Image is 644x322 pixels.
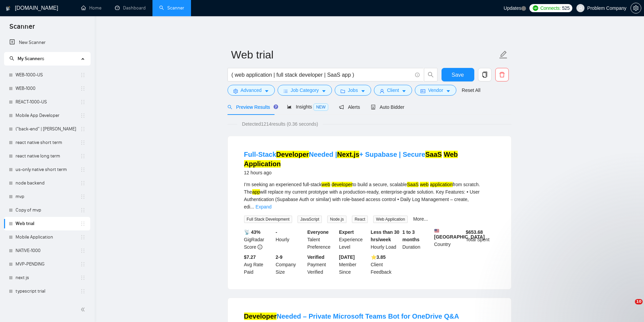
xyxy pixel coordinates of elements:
[80,248,86,253] span: holder
[274,228,306,251] div: Hourly
[4,176,90,190] li: node backend
[244,169,495,177] div: 12 hours ago
[278,85,332,96] button: barsJob Categorycaret-down
[371,104,404,110] span: Auto Bidder
[4,136,90,149] li: react native short term
[380,89,384,94] span: user
[16,136,80,149] a: react native short term
[339,104,360,110] span: Alerts
[430,182,453,187] mark: application
[264,89,269,94] span: caret-down
[504,5,521,11] span: Updates
[80,306,87,313] span: double-left
[4,257,90,271] li: MVP-PENDING
[478,72,491,78] span: copy
[339,254,355,260] b: [DATE]
[621,299,637,315] iframe: Intercom live chat
[4,122,90,136] li: ("back-end" | backen
[297,216,322,223] span: JavaScript
[421,89,425,94] span: idcard
[244,313,459,320] a: DeveloperNeeded – Private Microsoft Teams Bot for OneDrive Q&A
[4,284,90,298] li: typescript trial
[466,229,483,235] b: $ 653.68
[80,207,86,213] span: holder
[80,86,86,91] span: holder
[540,4,560,12] span: Connects:
[402,229,420,242] b: 1 to 3 months
[338,253,369,276] div: Member Since
[228,104,276,110] span: Preview Results
[321,182,330,187] mark: web
[415,73,420,77] span: info-circle
[287,104,328,109] span: Insights
[4,95,90,109] li: REACT-1000-US
[243,253,275,276] div: Avg Rate Paid
[258,245,262,249] span: info-circle
[496,72,508,78] span: delete
[562,4,570,12] span: 525
[373,216,408,223] span: Web Application
[115,5,146,11] a: dashboardDashboard
[401,228,433,251] div: Duration
[413,216,428,222] a: More...
[631,5,641,11] span: setting
[452,71,464,79] span: Save
[6,3,10,14] img: logo
[16,122,80,136] a: ("back-end" | [PERSON_NAME]
[80,221,86,226] span: holder
[4,190,90,203] li: mvp
[16,149,80,163] a: react native long term
[244,313,277,320] mark: Developer
[244,254,256,260] b: $7.27
[4,163,90,176] li: us-only native short term
[402,89,406,94] span: caret-down
[16,271,80,284] a: next js
[80,126,86,132] span: holder
[16,82,80,95] a: WEB-1000
[16,68,80,82] a: WEB-1000-US
[407,182,419,187] mark: SaaS
[237,120,323,128] span: Detected 1214 results (0.36 seconds)
[4,149,90,163] li: react native long term
[16,163,80,176] a: us-only native short term
[80,72,86,78] span: holder
[4,203,90,217] li: Copy of mvp
[340,89,345,94] span: folder
[369,253,401,276] div: Client Feedback
[250,204,254,209] span: ...
[348,86,358,94] span: Jobs
[369,228,401,251] div: Hourly Load
[425,151,442,158] mark: SaaS
[16,190,80,203] a: mvp
[4,22,40,36] span: Scanner
[80,99,86,105] span: holder
[446,89,451,94] span: caret-down
[9,56,14,61] span: search
[273,104,279,110] div: Tooltip anchor
[339,229,354,235] b: Expert
[18,56,44,61] span: My Scanners
[4,82,90,95] li: WEB-1000
[276,151,309,158] mark: Developer
[276,254,282,260] b: 2-9
[244,229,261,235] b: 📡 43%
[80,234,86,240] span: holder
[327,216,347,223] span: Node.js
[244,216,292,223] span: Full Stack Development
[291,86,319,94] span: Job Category
[80,289,86,294] span: holder
[434,228,485,240] b: [GEOGRAPHIC_DATA]
[16,244,80,257] a: NATIVE-1000
[4,230,90,244] li: Mobile Application
[306,253,338,276] div: Payment Verified
[338,228,369,251] div: Experience Level
[9,56,44,61] span: My Scanners
[420,182,429,187] mark: web
[495,68,509,81] button: delete
[4,68,90,82] li: WEB-1000-US
[630,5,641,11] a: setting
[232,71,412,79] input: Search Freelance Jobs...
[228,105,232,109] span: search
[424,72,437,78] span: search
[244,181,495,210] div: I’m seeking an experienced full-stack to build a secure, scalable from scratch. The will replace ...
